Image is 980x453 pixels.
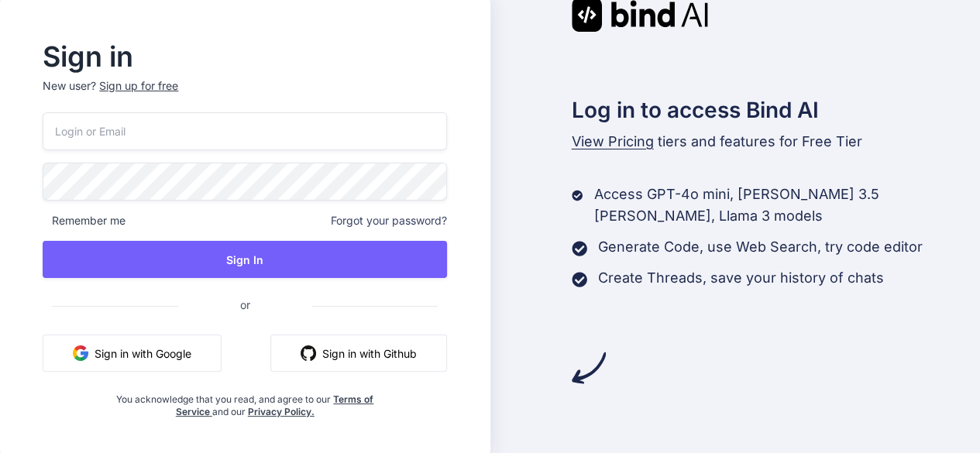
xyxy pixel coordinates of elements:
a: Privacy Policy. [248,406,315,417]
button: Sign in with Google [43,335,222,372]
p: Create Threads, save your history of chats [598,267,884,289]
div: Sign up for free [99,78,178,94]
img: github [301,345,316,361]
button: Sign In [43,241,447,278]
input: Login or Email [43,112,447,150]
p: New user? [43,78,447,112]
span: Remember me [43,213,126,228]
button: Sign in with Github [270,335,447,372]
h2: Sign in [43,44,447,69]
span: Forgot your password? [331,213,447,228]
div: You acknowledge that you read, and agree to our and our [110,384,380,418]
img: arrow [572,351,606,385]
p: Access GPT-4o mini, [PERSON_NAME] 3.5 [PERSON_NAME], Llama 3 models [593,184,980,227]
span: View Pricing [572,133,654,149]
p: Generate Code, use Web Search, try code editor [598,236,923,258]
a: Terms of Service [176,393,374,417]
img: google [73,345,88,361]
span: or [178,286,312,324]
